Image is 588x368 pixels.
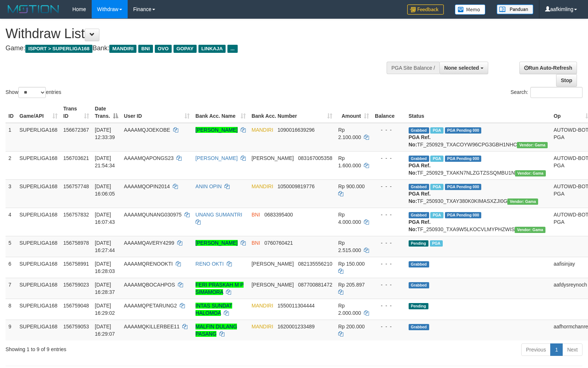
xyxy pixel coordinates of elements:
[6,123,17,152] td: 1
[409,184,429,190] span: Grabbed
[338,127,361,140] span: Rp 2.100.000
[25,45,92,53] span: ISPORT > SUPERLIGA168
[63,183,89,189] span: 156757748
[124,212,182,218] span: AAAAMQUNANG030975
[375,154,403,162] div: - - -
[196,261,224,267] a: RENO OKTI
[6,236,17,257] td: 5
[6,278,17,299] td: 7
[196,212,242,218] a: UNANG SUMANTRI
[409,134,431,147] b: PGA Ref. No:
[17,257,61,278] td: SUPERLIGA168
[63,303,89,309] span: 156759048
[338,324,365,329] span: Rp 200.000
[61,102,92,123] th: Trans ID: activate to sort column ascending
[17,151,61,179] td: SUPERLIGA168
[252,261,294,267] span: [PERSON_NAME]
[95,282,115,295] span: [DATE] 16:28:37
[556,74,577,87] a: Stop
[121,102,193,123] th: User ID: activate to sort column ascending
[375,126,403,134] div: - - -
[63,240,89,246] span: 156758978
[409,156,429,162] span: Grabbed
[196,303,233,316] a: INTAS SUNDAT HALOMOA
[124,155,174,161] span: AAAAMQAPONGS23
[278,303,315,309] span: Copy 1550011304444 to clipboard
[375,239,403,247] div: - - -
[6,45,385,52] h4: Game: Bank:
[95,183,115,197] span: [DATE] 16:06:05
[430,127,443,134] span: Marked by aafsengchandara
[517,142,548,148] span: Vendor URL: https://trx31.1velocity.biz
[18,87,46,98] select: Showentries
[338,183,365,189] span: Rp 900.000
[562,343,582,356] a: Next
[63,324,89,329] span: 156759053
[338,303,361,316] span: Rp 2.000.000
[375,183,403,190] div: - - -
[17,278,61,299] td: SUPERLIGA168
[375,302,403,309] div: - - -
[6,257,17,278] td: 6
[409,261,429,267] span: Grabbed
[409,282,429,288] span: Grabbed
[430,184,443,190] span: Marked by aafheankoy
[6,208,17,236] td: 4
[17,236,61,257] td: SUPERLIGA168
[338,155,361,168] span: Rp 1.600.000
[17,208,61,236] td: SUPERLIGA168
[278,183,315,189] span: Copy 1050009819776 to clipboard
[338,240,361,253] span: Rp 2.515.000
[338,212,361,225] span: Rp 4.000.000
[445,212,482,218] span: PGA Pending
[95,127,115,140] span: [DATE] 12:33:39
[550,343,563,356] a: 1
[196,183,222,189] a: ANIN OPIN
[252,240,260,246] span: BNI
[455,4,486,15] img: Button%20Memo.svg
[6,102,17,123] th: ID
[63,212,89,218] span: 156757832
[17,179,61,208] td: SUPERLIGA168
[372,102,406,123] th: Balance
[511,87,582,98] label: Search:
[155,45,172,53] span: OVO
[530,87,582,98] input: Search:
[375,260,403,267] div: - - -
[196,240,238,246] a: [PERSON_NAME]
[264,212,293,218] span: Copy 0683395400 to clipboard
[95,155,115,168] span: [DATE] 21:54:34
[278,127,315,133] span: Copy 1090016639296 to clipboard
[6,179,17,208] td: 3
[497,4,533,14] img: panduan.png
[375,211,403,218] div: - - -
[6,343,240,353] div: Showing 1 to 9 of 9 entries
[409,212,429,218] span: Grabbed
[17,320,61,340] td: SUPERLIGA168
[124,261,173,267] span: AAAAMQRENOOKTI
[298,155,332,161] span: Copy 083167005358 to clipboard
[430,212,443,218] span: Marked by aafsoycanthlai
[193,102,249,123] th: Bank Acc. Name: activate to sort column ascending
[95,324,115,337] span: [DATE] 16:29:07
[445,156,482,162] span: PGA Pending
[375,323,403,330] div: - - -
[124,324,180,329] span: AAAAMQKILLERBEE11
[124,240,174,246] span: AAAAMQAVERY4299
[95,261,115,274] span: [DATE] 16:28:03
[278,324,315,329] span: Copy 1620001233489 to clipboard
[109,45,136,53] span: MANDIRI
[6,320,17,340] td: 9
[63,155,89,161] span: 156703621
[252,324,273,329] span: MANDIRI
[298,282,332,288] span: Copy 087700881472 to clipboard
[6,87,61,98] label: Show entries
[430,156,443,162] span: Marked by aafchhiseyha
[124,282,175,288] span: AAAAMQBOCAHPOS
[17,102,61,123] th: Game/API: activate to sort column ascending
[196,324,237,337] a: MALFIN DULANG PASANG
[409,240,428,247] span: Pending
[95,303,115,316] span: [DATE] 16:29:02
[138,45,153,53] span: BNI
[252,212,260,218] span: BNI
